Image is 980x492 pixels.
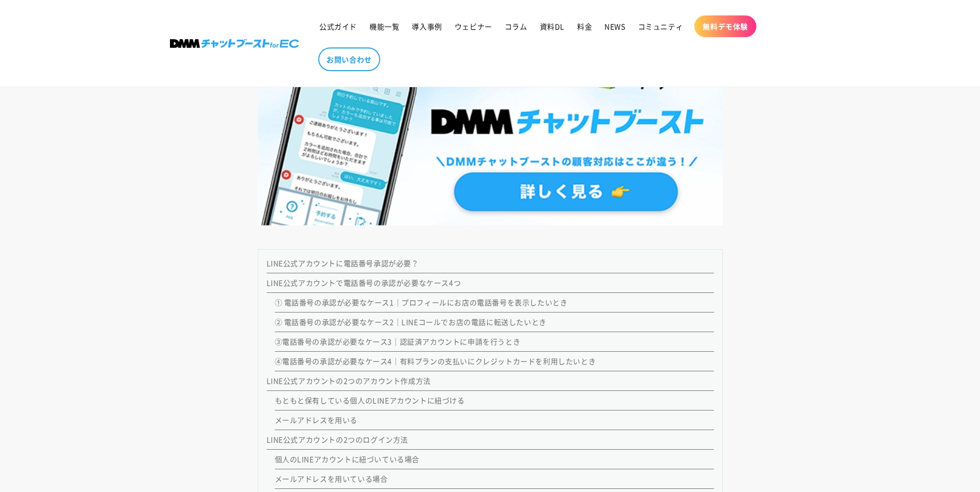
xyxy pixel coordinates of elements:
[313,15,363,37] a: 公式ガイド
[319,22,357,31] span: 公式ガイド
[499,15,534,37] a: コラム
[275,454,420,464] a: 個人のLINEアカウントに紐づいている場合
[275,317,547,327] a: ② 電話番号の承認が必要なケース2｜LINEコールでお店の電話に転送したいとき
[534,15,571,37] a: 資料DL
[703,22,748,31] span: 無料デモ体験
[275,473,388,484] a: メールアドレスを用いている場合
[275,395,465,405] a: もともと保有している個人のLINEアカウントに紐づける
[455,22,492,31] span: ウェビナー
[267,434,409,445] a: LINE公式アカウントの2つのログイン方法
[326,55,372,64] span: お問い合わせ
[694,15,756,37] a: 無料デモ体験
[275,336,521,347] a: ③電話番号の承認が必要なケース3｜認証済アカウントに申請を行うとき
[505,22,527,31] span: コラム
[369,22,399,31] span: 機能一覧
[267,258,419,268] a: LINE公式アカウントに電話番号承認が必要？
[258,48,723,225] img: DMMチャットブーストforEC
[275,415,358,425] a: メールアドレスを用いる
[406,15,448,37] a: 導入事例
[318,47,380,71] a: お問い合わせ
[638,22,683,31] span: コミュニティ
[363,15,406,37] a: 機能一覧
[275,297,568,307] a: ① 電話番号の承認が必要なケース1｜プロフィールにお店の電話番号を表示したいとき
[577,22,592,31] span: 料金
[170,39,299,48] img: 株式会社DMM Boost
[632,15,690,37] a: コミュニティ
[540,22,565,31] span: 資料DL
[275,356,596,366] a: ④電話番号の承認が必要なケース4｜有料プランの支払いにクレジットカードを利用したいとき
[267,375,431,386] a: LINE公式アカウントの2つのアカウント作成方法
[571,15,598,37] a: 料金
[604,22,625,31] span: NEWS
[412,22,442,31] span: 導入事例
[598,15,631,37] a: NEWS
[448,15,499,37] a: ウェビナー
[267,277,461,288] a: LINE公式アカウントで電話番号の承認が必要なケース4つ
